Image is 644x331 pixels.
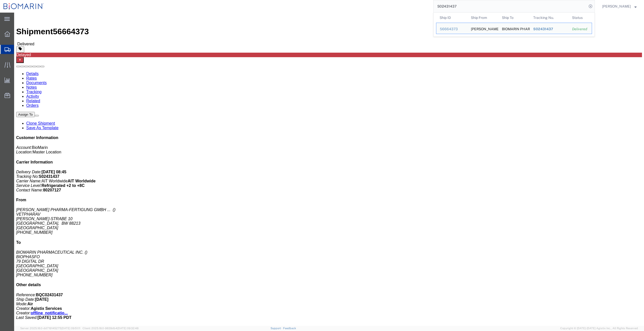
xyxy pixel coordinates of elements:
[117,327,139,330] span: [DATE] 09:32:48
[436,13,595,37] table: Search Results
[271,327,283,330] a: Support
[283,327,296,330] a: Feedback
[434,0,587,12] input: Search for shipment number, reference number
[533,26,565,32] div: S02431437
[530,13,569,23] th: Tracking Nu.
[20,327,80,330] span: Server: 2025.18.0-dd719145275
[436,13,467,23] th: Ship ID
[560,326,638,330] span: Copyright © [DATE]-[DATE] Agistix Inc., All Rights Reserved
[572,26,588,32] div: Delivered
[61,327,80,330] span: [DATE] 09:51:11
[83,327,139,330] span: Client: 2025.18.0-9839db4
[467,13,499,23] th: Ship From
[533,27,553,31] span: S02431437
[471,23,495,34] div: VETTER PHARMA-FERTIGUNG GMBH & CO. KG
[498,13,530,23] th: Ship To
[502,23,526,34] div: BIOMARIN PHARMACEUTICAL INC.
[14,13,644,326] iframe: FS Legacy Container
[440,26,464,32] div: 56664373
[569,13,592,23] th: Status
[4,3,44,10] img: logo
[602,3,637,9] button: [PERSON_NAME]
[602,4,631,9] span: Philipe Faviere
